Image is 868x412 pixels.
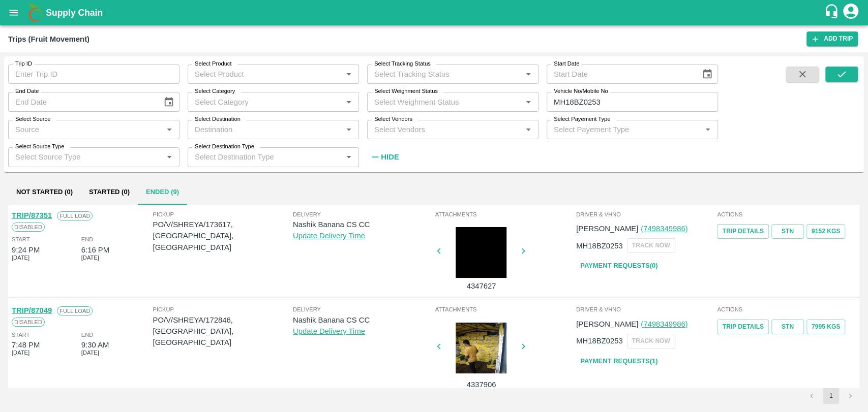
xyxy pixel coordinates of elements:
div: 6:16 PM [81,244,109,256]
input: Enter Trip ID [8,65,179,84]
span: Full Load [57,306,93,315]
span: [PERSON_NAME] [576,225,638,233]
input: Select Category [191,95,339,108]
label: Select Source Type [15,143,64,151]
button: open drawer [2,1,25,24]
input: End Date [8,92,155,111]
a: Update Delivery Time [293,327,365,335]
p: PO/V/SHREYA/172846, [GEOGRAPHIC_DATA], [GEOGRAPHIC_DATA] [153,314,293,348]
button: Open [701,123,714,136]
button: Open [522,96,535,109]
input: Source [11,123,160,136]
span: Driver & VHNo [576,305,715,314]
label: Select Tracking Status [374,60,431,68]
label: End Date [15,87,39,96]
label: Select Category [195,87,235,96]
img: logo [25,3,46,23]
label: Select Product [195,60,231,68]
label: Start Date [554,60,579,68]
button: Started (0) [81,180,138,205]
div: 9:24 PM [12,244,40,256]
button: Open [342,123,355,136]
span: End [81,330,94,339]
span: Start [12,330,29,339]
span: [DATE] [12,348,29,357]
a: Add Trip [806,31,858,46]
a: TRIP/87049 [12,306,52,314]
p: 4347627 [443,280,519,292]
span: [DATE] [81,348,99,357]
input: Select Vendors [370,123,519,136]
span: Delivery [293,210,433,219]
p: Nashik Banana CS CC [293,219,433,230]
span: Disabled [12,318,45,327]
input: Select Product [191,68,339,81]
span: Actions [717,305,856,314]
div: 7:48 PM [12,339,40,351]
b: Supply Chain [46,8,103,18]
input: Start Date [547,65,694,84]
span: Driver & VHNo [576,210,715,219]
span: Pickup [153,305,293,314]
span: Actions [717,210,856,219]
input: Select Source Type [11,150,160,164]
p: Nashik Banana CS CC [293,314,433,326]
input: Select Payement Type [550,123,685,136]
button: Ended (9) [138,180,187,205]
button: 7995 Kgs [806,320,845,334]
label: Select Weighment Status [374,87,438,96]
span: [PERSON_NAME] [576,320,638,328]
button: Open [163,150,176,164]
button: page 1 [823,388,839,404]
a: Payment Requests(1) [576,353,662,370]
label: Select Payement Type [554,115,610,123]
p: MH18BZ0253 [576,240,623,251]
span: Disabled [12,223,45,232]
label: Select Destination [195,115,241,123]
a: Update Delivery Time [293,232,365,240]
p: 4337906 [443,379,519,390]
a: STN [771,224,804,239]
label: Trip ID [15,60,32,68]
div: Trips (Fruit Movement) [8,33,89,46]
button: Open [522,123,535,136]
input: Select Tracking Status [370,68,505,81]
strong: Hide [381,153,399,161]
span: [DATE] [81,253,99,262]
button: Hide [367,148,402,166]
button: Open [342,68,355,81]
button: Open [522,68,535,81]
a: (7498349986) [641,320,687,328]
span: Full Load [57,211,93,220]
div: account of current user [842,2,860,23]
a: Trip Details [717,320,768,334]
a: TRIP/87351 [12,211,52,219]
input: Destination [191,123,339,136]
p: PO/V/SHREYA/173617, [GEOGRAPHIC_DATA], [GEOGRAPHIC_DATA] [153,219,293,253]
button: Open [163,123,176,136]
span: Pickup [153,210,293,219]
label: Vehicle No/Mobile No [554,87,608,96]
span: Start [12,235,29,244]
button: Not Started (0) [8,180,81,205]
span: End [81,235,94,244]
button: Open [342,150,355,164]
span: Attachments [435,210,574,219]
input: Enter Vehicle No/Mobile No [547,92,718,111]
label: Select Vendors [374,115,412,123]
nav: pagination navigation [802,388,860,404]
a: Supply Chain [46,6,824,20]
a: (7498349986) [641,225,687,233]
a: Payment Requests(0) [576,257,662,275]
div: customer-support [824,4,842,22]
button: Choose date [698,65,717,84]
label: Select Source [15,115,50,123]
button: 9152 Kgs [806,224,845,239]
input: Select Destination Type [191,150,339,164]
a: STN [771,320,804,334]
a: Trip Details [717,224,768,239]
p: MH18BZ0253 [576,335,623,346]
span: Delivery [293,305,433,314]
label: Select Destination Type [195,143,254,151]
span: Attachments [435,305,574,314]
